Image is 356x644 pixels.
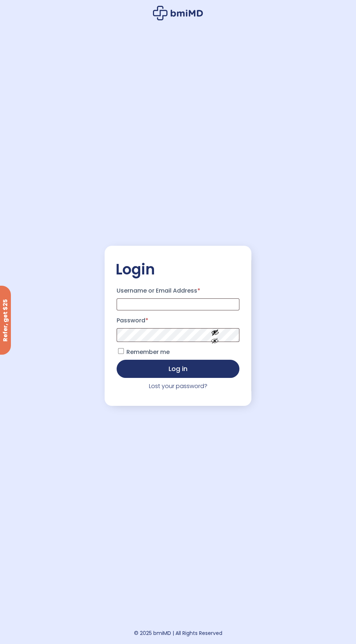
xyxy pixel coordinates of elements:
a: Lost your password? [149,382,207,390]
h2: Login [116,260,241,278]
button: Show password [195,322,235,347]
span: Remember me [126,348,170,356]
input: Remember me [118,348,124,354]
label: Username or Email Address [117,285,240,297]
button: Log in [117,360,240,378]
div: © 2025 bmiMD | All Rights Reserved [134,628,222,638]
label: Password [117,315,240,326]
